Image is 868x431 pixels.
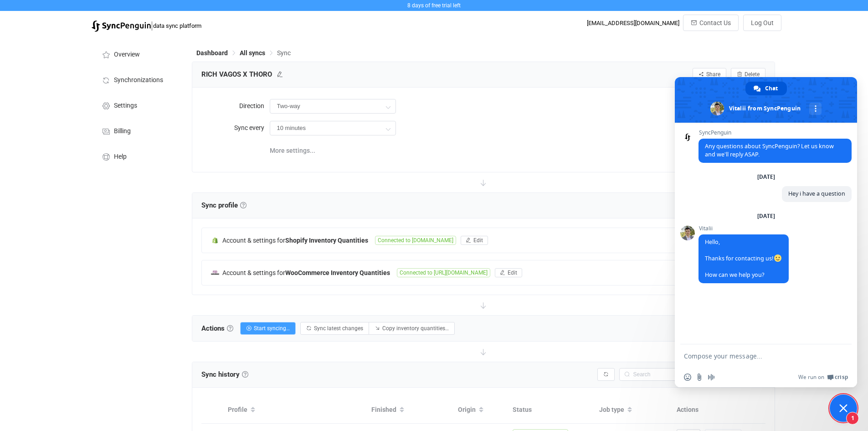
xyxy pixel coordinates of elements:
button: Share [693,68,726,81]
span: Start syncing… [254,325,290,332]
div: Job type [595,402,672,418]
span: data sync platform [153,22,201,29]
button: Edit [461,236,488,245]
input: Model [270,99,396,114]
span: Vitalii [699,225,789,232]
a: Help [92,143,183,169]
div: Breadcrumb [196,50,291,56]
div: [DATE] [757,213,775,219]
span: Synchronizations [114,77,163,84]
a: |data sync platform [92,19,201,32]
span: | [151,19,153,32]
input: Search [619,368,681,381]
button: Delete [731,68,765,81]
span: Connected to [URL][DOMAIN_NAME] [397,268,490,277]
span: SyncPenguin [699,130,852,136]
button: Log Out [743,15,781,31]
button: Copy inventory quantities… [369,322,455,335]
div: Actions [672,405,765,415]
a: Synchronizations [92,67,183,92]
span: Audio message [708,374,715,381]
span: We run on [798,374,824,381]
span: 1 [846,412,859,425]
span: Share [706,71,720,78]
span: Sync latest changes [314,325,363,332]
span: Hey i have a question [788,190,845,197]
span: Settings [114,102,137,109]
button: Contact Us [683,15,739,31]
span: Help [114,153,127,161]
button: Sync latest changes [300,322,369,335]
span: Account & settings for [222,237,285,244]
span: Log Out [751,19,774,26]
b: Shopify Inventory Quantities [285,237,368,244]
span: Contact Us [699,19,731,26]
a: We run onCrisp [798,374,848,381]
div: Profile [223,402,367,418]
span: Crisp [835,374,848,381]
div: Finished [367,402,453,418]
a: Chat [745,82,787,95]
span: Insert an emoji [684,374,691,381]
img: woo-commerce.png [211,269,219,277]
b: WooCommerce Inventory Quantities [285,269,390,276]
span: Send a file [696,374,703,381]
span: Sync history [201,370,240,379]
img: shopify.png [211,236,219,244]
textarea: Compose your message... [684,344,830,367]
a: Settings [92,92,183,118]
a: Close chat [830,395,857,422]
span: 8 days of free trial left [407,2,461,9]
button: Start syncing… [240,322,296,335]
span: Actions [201,322,233,335]
span: All syncs [240,49,265,57]
span: Delete [745,71,760,78]
span: Sync profile [201,198,247,212]
label: Sync every [201,119,270,137]
span: Edit [473,237,483,244]
input: Model [270,121,396,135]
button: Edit [495,268,522,277]
span: Any questions about SyncPenguin? Let us know and we'll reply ASAP. [705,142,834,158]
div: Status [508,405,595,415]
span: Chat [765,82,778,95]
div: [EMAIL_ADDRESS][DOMAIN_NAME] [587,20,679,26]
span: Overview [114,51,140,58]
label: Direction [201,97,270,115]
span: Sync [277,49,291,57]
span: More settings... [270,141,315,160]
span: Edit [508,270,517,276]
span: Connected to [DOMAIN_NAME] [375,236,456,245]
span: Dashboard [196,49,228,57]
img: syncpenguin.svg [92,21,151,32]
span: Billing [114,128,131,135]
a: Billing [92,118,183,143]
span: Account & settings for [222,269,285,276]
span: Copy inventory quantities… [382,325,449,332]
div: [DATE] [757,174,775,180]
span: Hello, Thanks for contacting us! How can we help you? [705,238,782,279]
div: Origin [453,402,508,418]
span: RICH VAGOS X THORO [201,68,272,81]
a: Overview [92,41,183,67]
